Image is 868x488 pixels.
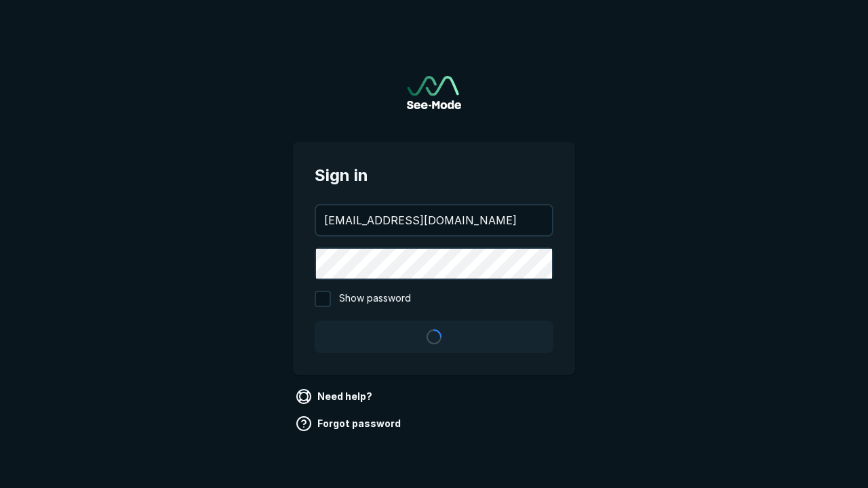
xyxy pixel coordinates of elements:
a: Need help? [293,386,378,407]
span: Sign in [315,163,553,188]
a: Go to sign in [407,76,461,109]
a: Forgot password [293,413,406,434]
img: See-Mode Logo [407,76,461,109]
input: your@email.com [316,205,552,235]
span: Show password [339,291,411,307]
